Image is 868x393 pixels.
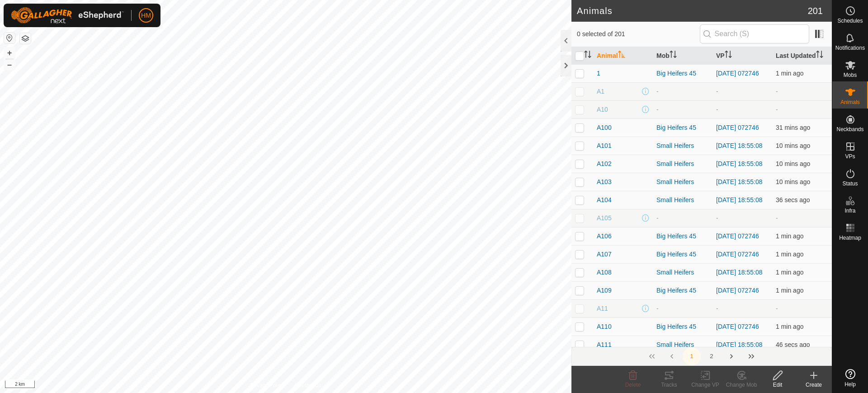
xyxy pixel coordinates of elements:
p-sorticon: Activate to sort [816,52,823,59]
span: A102 [597,159,612,169]
span: A101 [597,141,612,151]
div: Small Heifers [656,159,709,169]
input: Search (S) [700,24,809,43]
img: Gallagher Logo [11,7,124,24]
div: Change VP [687,381,723,389]
button: + [4,47,15,58]
div: - [656,87,709,96]
th: VP [712,47,772,65]
p-sorticon: Activate to sort [584,52,591,59]
span: A110 [597,322,612,331]
span: 16 Sept 2025, 7:41 pm [776,70,803,77]
a: [DATE] 072746 [716,251,759,258]
span: 16 Sept 2025, 7:41 pm [776,269,803,276]
h2: Animals [577,5,808,16]
a: [DATE] 18:55:08 [716,142,762,149]
span: 16 Sept 2025, 7:41 pm [776,232,803,240]
span: 16 Sept 2025, 7:41 pm [776,287,803,294]
span: A1 [597,87,604,96]
a: [DATE] 072746 [716,287,759,294]
a: Contact Us [295,381,321,389]
p-sorticon: Activate to sort [725,52,732,59]
span: A10 [597,105,608,114]
div: Small Heifers [656,141,709,151]
button: Next Page [722,347,741,365]
app-display-virtual-paddock-transition: - [716,305,718,312]
div: Big Heifers 45 [656,286,709,295]
div: Small Heifers [656,177,709,187]
app-display-virtual-paddock-transition: - [716,88,718,95]
th: Animal [593,47,653,65]
span: A107 [597,250,612,259]
span: A100 [597,123,612,133]
app-display-virtual-paddock-transition: - [716,214,718,222]
span: A11 [597,304,608,313]
a: [DATE] 072746 [716,323,759,330]
div: Big Heifers 45 [656,69,709,78]
span: 16 Sept 2025, 7:33 pm [776,160,810,167]
span: A111 [597,340,612,350]
div: Tracks [651,381,687,389]
span: 16 Sept 2025, 7:42 pm [776,323,803,330]
div: - [656,213,709,223]
div: Big Heifers 45 [656,123,709,133]
span: 201 [808,4,823,18]
th: Mob [653,47,712,65]
span: Animals [840,99,860,105]
button: Last Page [742,347,760,365]
a: [DATE] 18:55:08 [716,196,762,204]
span: 16 Sept 2025, 7:11 pm [776,124,810,131]
button: Reset Map [4,33,15,43]
button: 2 [703,347,721,365]
button: – [4,59,15,70]
a: [DATE] 18:55:08 [716,178,762,185]
div: Big Heifers 45 [656,250,709,259]
p-sorticon: Activate to sort [618,52,625,59]
div: Big Heifers 45 [656,232,709,241]
div: Change Mob [723,381,759,389]
span: 1 [597,69,600,78]
button: Map Layers [20,33,31,44]
span: Status [842,181,858,186]
a: [DATE] 18:55:08 [716,160,762,167]
span: - [776,214,778,222]
div: Small Heifers [656,195,709,205]
span: - [776,305,778,312]
span: HM [141,11,151,20]
span: - [776,106,778,113]
span: Notifications [835,45,865,51]
div: Big Heifers 45 [656,322,709,331]
a: [DATE] 18:55:08 [716,269,762,276]
div: Edit [759,381,796,389]
th: Last Updated [772,47,832,65]
div: Small Heifers [656,340,709,350]
span: Help [844,382,856,387]
span: 0 selected of 201 [577,29,700,39]
span: Heatmap [839,235,861,241]
p-sorticon: Activate to sort [670,52,677,59]
span: 16 Sept 2025, 7:43 pm [776,196,810,204]
div: - [656,304,709,313]
span: 16 Sept 2025, 7:42 pm [776,341,810,348]
span: Infra [844,208,855,213]
a: [DATE] 18:55:08 [716,341,762,348]
span: A103 [597,177,612,187]
span: 16 Sept 2025, 7:33 pm [776,178,810,185]
span: Neckbands [836,127,863,132]
span: 16 Sept 2025, 7:42 pm [776,251,803,258]
span: A109 [597,286,612,295]
span: Mobs [844,72,857,78]
span: VPs [845,154,855,159]
span: 16 Sept 2025, 7:33 pm [776,142,810,149]
a: Help [832,365,868,391]
span: A108 [597,268,612,277]
a: [DATE] 072746 [716,232,759,240]
span: A106 [597,232,612,241]
span: Delete [625,382,641,388]
span: A104 [597,195,612,205]
div: Create [796,381,832,389]
span: Schedules [837,18,863,24]
div: - [656,105,709,114]
a: Privacy Policy [250,381,284,389]
a: [DATE] 072746 [716,70,759,77]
